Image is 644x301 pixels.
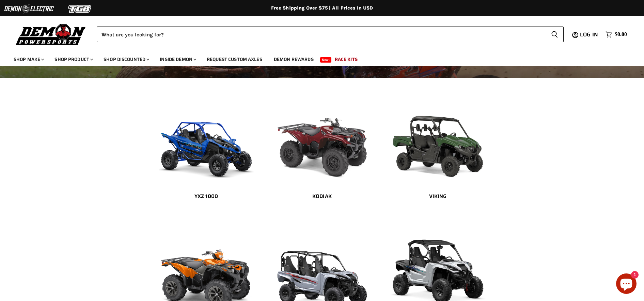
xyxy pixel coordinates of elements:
[271,193,373,200] h2: Kodiak
[320,57,332,63] span: New!
[155,189,257,204] a: YXZ 1000
[271,189,373,204] a: Kodiak
[50,5,595,11] div: Free Shipping Over $75 | All Prices In USD
[387,193,489,200] h2: Viking
[97,27,564,42] form: Product
[271,99,373,184] img: Kodiak
[330,52,363,66] a: Race Kits
[387,99,489,184] img: Viking
[9,52,48,66] a: Shop Make
[155,193,257,200] h2: YXZ 1000
[9,50,625,66] ul: Main menu
[49,52,97,66] a: Shop Product
[155,52,200,66] a: Inside Demon
[14,22,88,46] img: Demon Powersports
[269,52,319,66] a: Demon Rewards
[580,30,598,39] span: Log in
[98,52,153,66] a: Shop Discounted
[387,189,489,204] a: Viking
[577,32,602,38] a: Log in
[602,30,630,39] a: $0.00
[54,2,106,15] img: TGB Logo 2
[614,273,639,296] inbox-online-store-chat: Shopify online store chat
[155,99,257,184] img: YXZ 1000
[202,52,267,66] a: Request Custom Axles
[3,2,54,15] img: Demon Electric Logo 2
[546,27,564,42] button: Search
[97,27,546,42] input: When autocomplete results are available use up and down arrows to review and enter to select
[615,31,627,38] span: $0.00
